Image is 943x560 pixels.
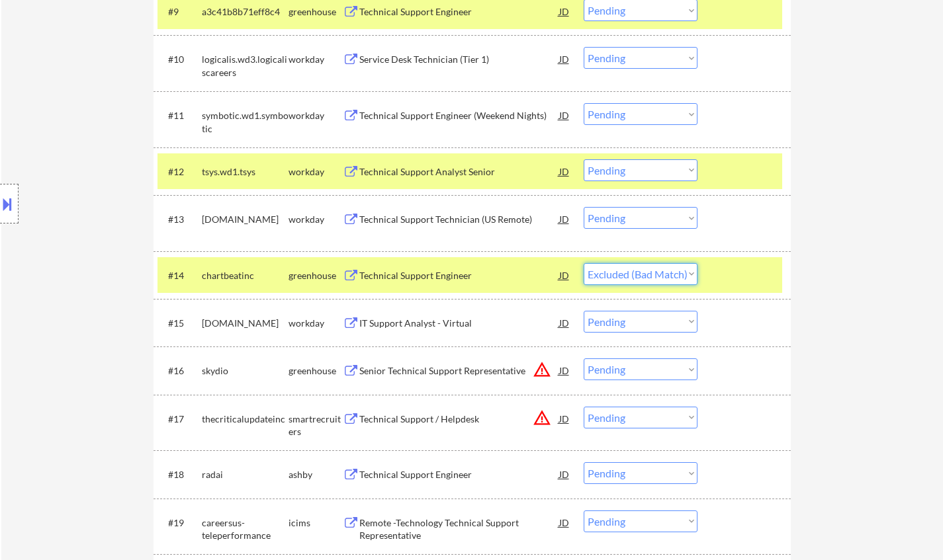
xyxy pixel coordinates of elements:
[359,317,559,330] div: IT Support Analyst - Virtual
[289,5,343,19] div: greenhouse
[359,53,559,66] div: Service Desk Technician (Tier 1)
[289,213,343,226] div: workday
[558,311,571,335] div: JD
[202,109,289,135] div: symbotic.wd1.symbotic
[558,207,571,231] div: JD
[168,364,191,378] div: #16
[289,468,343,481] div: ashby
[202,5,289,19] div: a3c41b8b71eff8c4
[558,159,571,183] div: JD
[202,468,289,481] div: radai
[558,407,571,430] div: JD
[359,468,559,481] div: Technical Support Engineer
[202,364,289,378] div: skydio
[359,5,559,19] div: Technical Support Engineer
[289,317,343,330] div: workday
[359,413,559,426] div: Technical Support / Helpdesk
[359,516,559,542] div: Remote -Technology Technical Support Representative
[289,109,343,122] div: workday
[168,413,191,426] div: #17
[202,516,289,542] div: careersus-teleperformance
[558,462,571,486] div: JD
[558,510,571,534] div: JD
[202,413,289,426] div: thecriticalupdateinc
[202,165,289,179] div: tsys.wd1.tsys
[168,5,191,19] div: #9
[359,269,559,282] div: Technical Support Engineer
[168,53,191,66] div: #10
[558,103,571,127] div: JD
[202,317,289,330] div: [DOMAIN_NAME]
[359,109,559,122] div: Technical Support Engineer (Weekend Nights)
[168,516,191,530] div: #19
[558,47,571,71] div: JD
[359,364,559,378] div: Senior Technical Support Representative
[289,165,343,179] div: workday
[558,263,571,287] div: JD
[558,358,571,382] div: JD
[202,53,289,79] div: logicalis.wd3.logicaliscareers
[289,516,343,530] div: icims
[359,165,559,179] div: Technical Support Analyst Senior
[533,360,551,379] button: warning_amber
[533,409,551,427] button: warning_amber
[289,413,343,438] div: smartrecruiters
[289,269,343,282] div: greenhouse
[202,213,289,226] div: [DOMAIN_NAME]
[289,53,343,66] div: workday
[202,269,289,282] div: chartbeatinc
[289,364,343,378] div: greenhouse
[168,468,191,481] div: #18
[359,213,559,226] div: Technical Support Technician (US Remote)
